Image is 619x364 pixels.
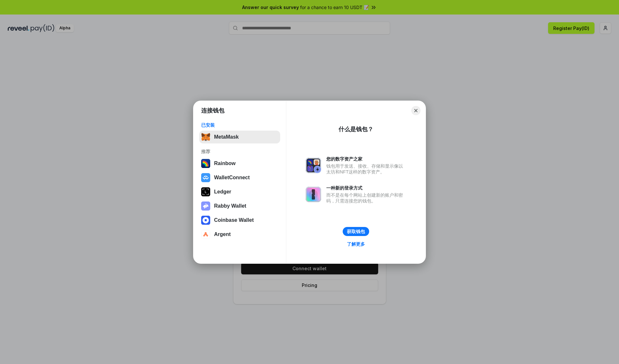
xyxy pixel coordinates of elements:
[214,203,246,209] div: Rabby Wallet
[201,133,210,142] img: svg+xml,%3Csvg%20fill%3D%22none%22%20height%3D%2233%22%20viewBox%3D%220%200%2035%2033%22%20width%...
[347,241,365,247] div: 了解更多
[214,217,254,223] div: Coinbase Wallet
[326,185,406,191] div: 一种新的登录方式
[199,228,280,241] button: Argent
[199,171,280,184] button: WalletConnect
[199,157,280,170] button: Rainbow
[306,187,321,202] img: svg+xml,%3Csvg%20xmlns%3D%22http%3A%2F%2Fwww.w3.org%2F2000%2Fsvg%22%20fill%3D%22none%22%20viewBox...
[343,240,369,248] a: 了解更多
[214,189,231,195] div: Ledger
[214,161,236,166] div: Rainbow
[326,163,406,175] div: 钱包用于发送、接收、存储和显示像以太坊和NFT这样的数字资产。
[214,175,250,181] div: WalletConnect
[199,185,280,198] button: Ledger
[326,156,406,162] div: 您的数字资产之家
[201,230,210,239] img: svg+xml,%3Csvg%20width%3D%2228%22%20height%3D%2228%22%20viewBox%3D%220%200%2028%2028%22%20fill%3D...
[201,122,278,128] div: 已安装
[347,229,365,234] div: 获取钱包
[306,158,321,173] img: svg+xml,%3Csvg%20xmlns%3D%22http%3A%2F%2Fwww.w3.org%2F2000%2Fsvg%22%20fill%3D%22none%22%20viewBox...
[214,134,239,140] div: MetaMask
[199,131,280,143] button: MetaMask
[201,216,210,225] img: svg+xml,%3Csvg%20width%3D%2228%22%20height%3D%2228%22%20viewBox%3D%220%200%2028%2028%22%20fill%3D...
[199,214,280,227] button: Coinbase Wallet
[201,187,210,196] img: svg+xml,%3Csvg%20xmlns%3D%22http%3A%2F%2Fwww.w3.org%2F2000%2Fsvg%22%20width%3D%2228%22%20height%3...
[201,159,210,168] img: svg+xml,%3Csvg%20width%3D%22120%22%20height%3D%22120%22%20viewBox%3D%220%200%20120%20120%22%20fil...
[199,200,280,212] button: Rabby Wallet
[339,125,373,133] div: 什么是钱包？
[411,106,420,115] button: Close
[214,231,231,237] div: Argent
[343,227,369,236] button: 获取钱包
[201,202,210,211] img: svg+xml,%3Csvg%20xmlns%3D%22http%3A%2F%2Fwww.w3.org%2F2000%2Fsvg%22%20fill%3D%22none%22%20viewBox...
[201,173,210,182] img: svg+xml,%3Csvg%20width%3D%2228%22%20height%3D%2228%22%20viewBox%3D%220%200%2028%2028%22%20fill%3D...
[201,107,224,114] h1: 连接钱包
[326,192,406,204] div: 而不是在每个网站上创建新的账户和密码，只需连接您的钱包。
[201,149,278,154] div: 推荐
